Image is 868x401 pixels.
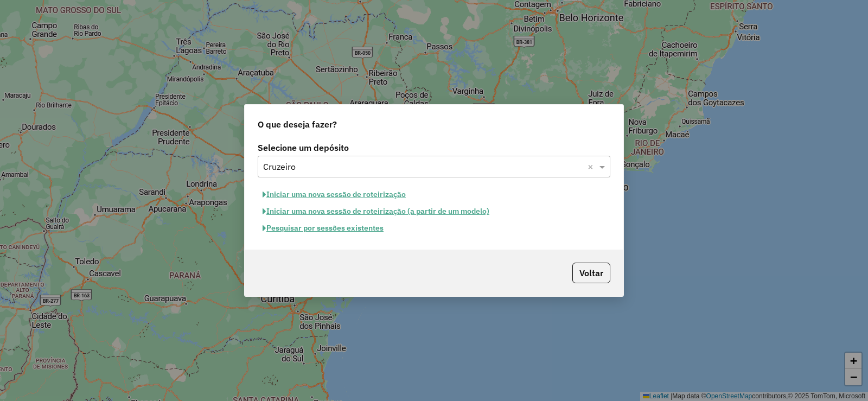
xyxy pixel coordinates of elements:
[258,186,411,203] button: Iniciar uma nova sessão de roteirização
[258,220,388,237] button: Pesquisar por sessões existentes
[572,263,610,283] button: Voltar
[258,141,610,154] label: Selecione um depósito
[258,118,337,131] span: O que deseja fazer?
[258,203,494,220] button: Iniciar uma nova sessão de roteirização (a partir de um modelo)
[588,160,597,173] span: Clear all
